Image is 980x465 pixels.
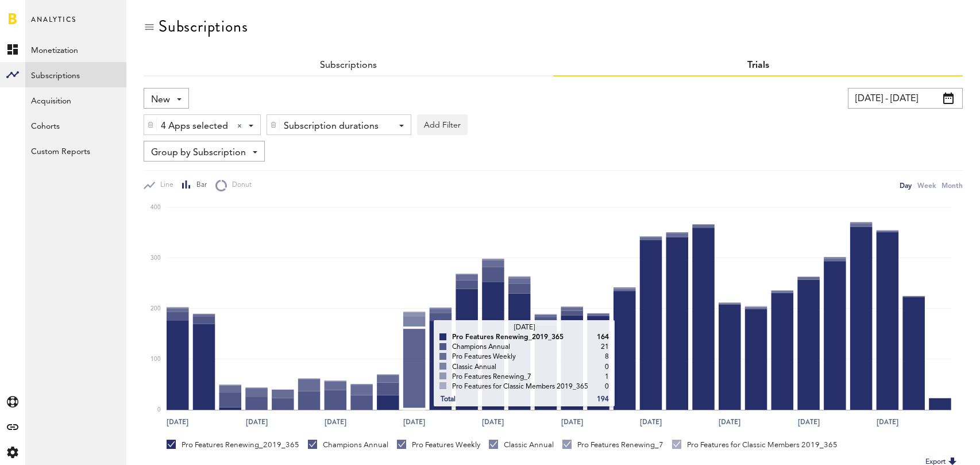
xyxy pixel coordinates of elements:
div: Pro Features Weekly [397,440,480,450]
span: Analytics [31,13,76,37]
text: [DATE] [719,417,740,427]
img: trash_awesome_blue.svg [270,121,277,129]
span: 4 Apps selected [161,117,228,136]
text: 300 [151,255,161,261]
text: 400 [151,205,161,210]
text: [DATE] [561,417,583,427]
a: Monetization [25,37,126,62]
text: [DATE] [167,417,188,427]
a: Trials [747,61,769,70]
div: Delete [144,115,157,134]
div: Pro Features Renewing_7 [562,440,663,450]
text: [DATE] [482,417,504,427]
div: Day [900,179,912,191]
div: Subscription durations [284,117,385,136]
div: Pro Features for Classic Members 2019_365 [672,440,838,450]
text: [DATE] [798,417,820,427]
div: Classic Annual [489,440,554,450]
div: Clear [237,124,242,128]
img: trash_awesome_blue.svg [147,121,154,129]
span: Line [155,180,173,190]
text: [DATE] [246,417,268,427]
text: 0 [157,407,161,413]
div: Week [917,179,936,191]
button: Add Filter [417,114,468,135]
div: Subscriptions [159,17,248,36]
div: Delete [267,115,280,134]
span: Bar [191,180,207,190]
text: [DATE] [640,417,662,427]
a: Acquisition [25,87,126,113]
a: Cohorts [25,113,126,138]
span: New [151,90,170,110]
text: [DATE] [877,417,898,427]
text: 100 [151,356,161,362]
span: Group by Subscription [151,143,246,163]
a: Subscriptions [25,62,126,87]
div: Month [942,179,963,191]
a: Subscriptions [320,61,377,70]
div: Champions Annual [308,440,388,450]
text: 200 [151,306,161,312]
a: Custom Reports [25,138,126,163]
div: Pro Features Renewing_2019_365 [167,440,299,450]
text: [DATE] [403,417,425,427]
text: [DATE] [325,417,346,427]
span: Donut [227,180,252,190]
